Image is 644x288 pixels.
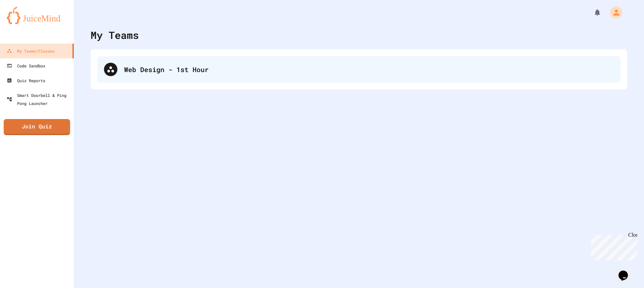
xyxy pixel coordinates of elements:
div: Chat with us now!Close [3,3,46,43]
div: Smart Doorbell & Ping Pong Launcher [7,91,71,107]
div: Quiz Reports [7,76,45,84]
div: Web Design - 1st Hour [97,56,621,83]
a: Join Quiz [4,119,70,135]
div: My Notifications [581,7,603,18]
div: Code Sandbox [7,62,45,70]
img: logo-orange.svg [7,7,67,24]
div: My Teams/Classes [7,47,55,55]
div: My Teams [91,27,139,43]
div: My Account [603,5,624,20]
iframe: chat widget [588,232,637,261]
div: Web Design - 1st Hour [124,64,614,74]
iframe: chat widget [616,261,637,281]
